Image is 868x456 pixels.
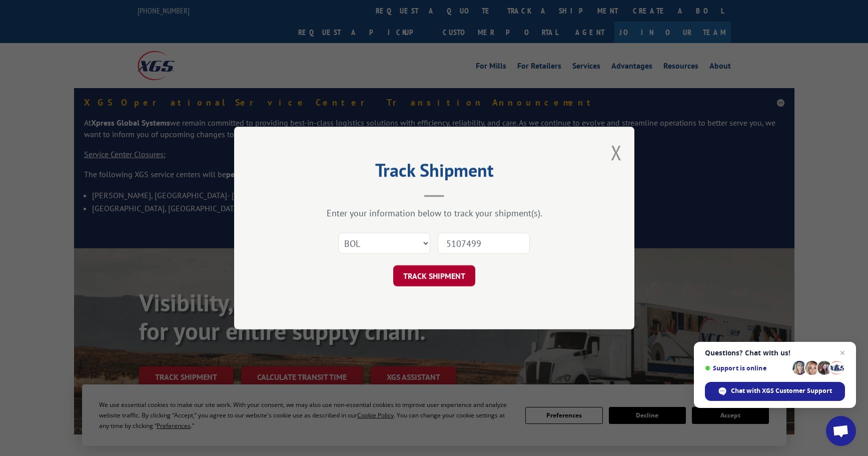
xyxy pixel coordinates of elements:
[705,364,789,372] span: Support is online
[705,349,845,357] span: Questions? Chat with us!
[393,265,475,286] button: TRACK SHIPMENT
[826,416,856,446] a: Open chat
[611,139,622,166] button: Close modal
[705,382,845,401] span: Chat with XGS Customer Support
[284,163,584,182] h2: Track Shipment
[731,386,832,395] span: Chat with XGS Customer Support
[438,233,530,254] input: Number(s)
[284,207,584,219] div: Enter your information below to track your shipment(s).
